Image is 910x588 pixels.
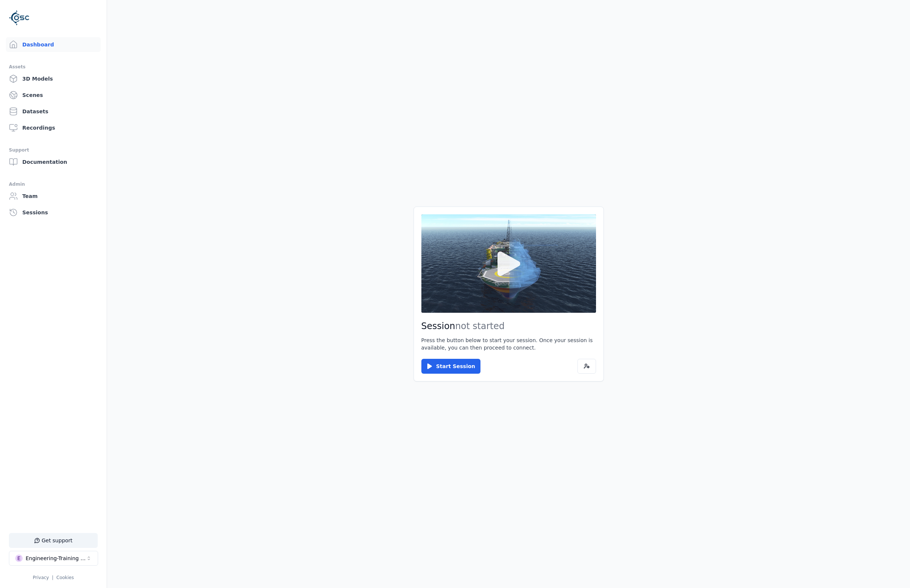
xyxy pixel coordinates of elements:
[6,155,101,169] a: Documentation
[6,37,101,52] a: Dashboard
[33,575,49,580] a: Privacy
[15,555,23,562] div: E
[9,180,98,189] div: Admin
[52,575,54,580] span: |
[6,120,101,135] a: Recordings
[6,71,101,86] a: 3D Models
[421,337,596,351] p: Press the button below to start your session. Once your session is available, you can then procee...
[9,146,98,155] div: Support
[6,88,101,103] a: Scenes
[9,551,98,566] button: Select a workspace
[455,321,505,331] span: not started
[56,575,74,580] a: Cookies
[6,189,101,204] a: Team
[9,533,98,548] button: Get support
[6,104,101,119] a: Datasets
[6,205,101,220] a: Sessions
[9,62,98,71] div: Assets
[421,359,480,374] button: Start Session
[26,555,86,562] div: Engineering-Training (SSO Staging)
[421,320,596,332] h2: Session
[9,7,30,28] img: Logo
